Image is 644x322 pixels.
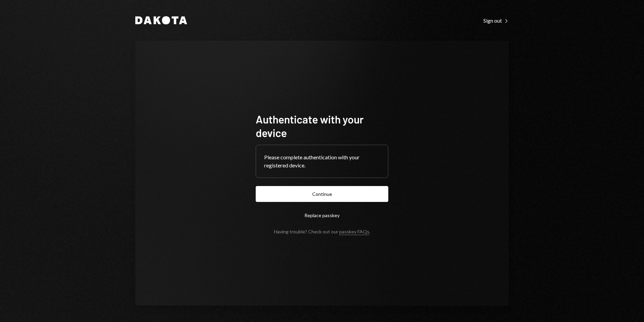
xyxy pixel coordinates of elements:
[339,229,369,235] a: passkey FAQs
[256,207,388,223] button: Replace passkey
[256,186,388,202] button: Continue
[483,17,509,24] a: Sign out
[274,229,370,234] div: Having trouble? Check out our .
[256,112,388,139] h1: Authenticate with your device
[264,153,380,169] div: Please complete authentication with your registered device.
